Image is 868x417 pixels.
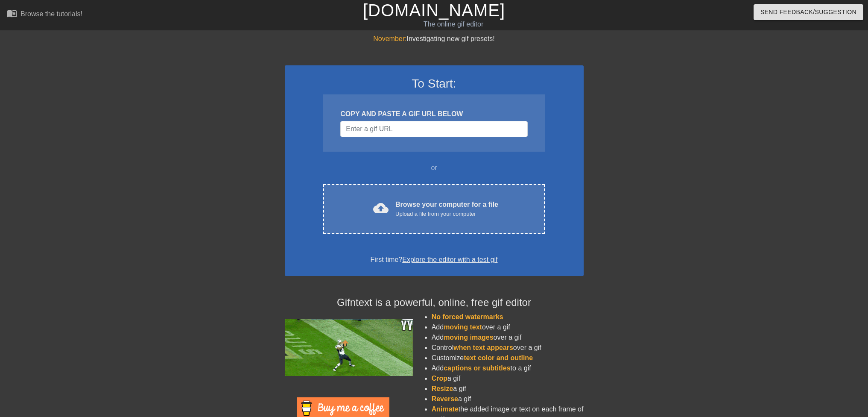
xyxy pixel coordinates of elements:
[432,353,584,363] li: Customize
[296,255,573,265] div: First time?
[432,394,584,404] li: a gif
[464,354,533,361] span: text color and outline
[340,109,527,119] div: COPY AND PASTE A GIF URL BELOW
[285,34,584,44] div: Investigating new gif presets!
[373,200,389,216] span: cloud_upload
[20,10,82,18] div: Browse the tutorials!
[285,319,413,376] img: football_small.gif
[402,256,497,263] a: Explore the editor with a test gif
[294,19,614,29] div: The online gif editor
[7,8,82,21] a: Browse the tutorials!
[760,7,856,18] span: Send Feedback/Suggestion
[395,200,498,218] div: Browse your computer for a file
[432,384,584,394] li: a gif
[444,364,510,372] span: captions or subtitles
[307,163,561,173] div: or
[453,344,513,351] span: when text appears
[7,8,17,18] span: menu_book
[395,210,498,218] div: Upload a file from your computer
[432,375,447,382] span: Crop
[373,35,406,42] span: November:
[296,76,573,91] h3: To Start:
[432,385,453,392] span: Resize
[432,405,459,413] span: Animate
[432,395,458,402] span: Reverse
[444,334,493,341] span: moving images
[432,363,584,373] li: Add to a gif
[432,373,584,384] li: a gif
[444,323,482,331] span: moving text
[285,297,584,309] h4: Gifntext is a powerful, online, free gif editor
[432,313,503,320] span: No forced watermarks
[432,343,584,353] li: Control over a gif
[363,1,505,20] a: [DOMAIN_NAME]
[432,332,584,343] li: Add over a gif
[754,4,863,20] button: Send Feedback/Suggestion
[432,322,584,332] li: Add over a gif
[340,121,527,137] input: Username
